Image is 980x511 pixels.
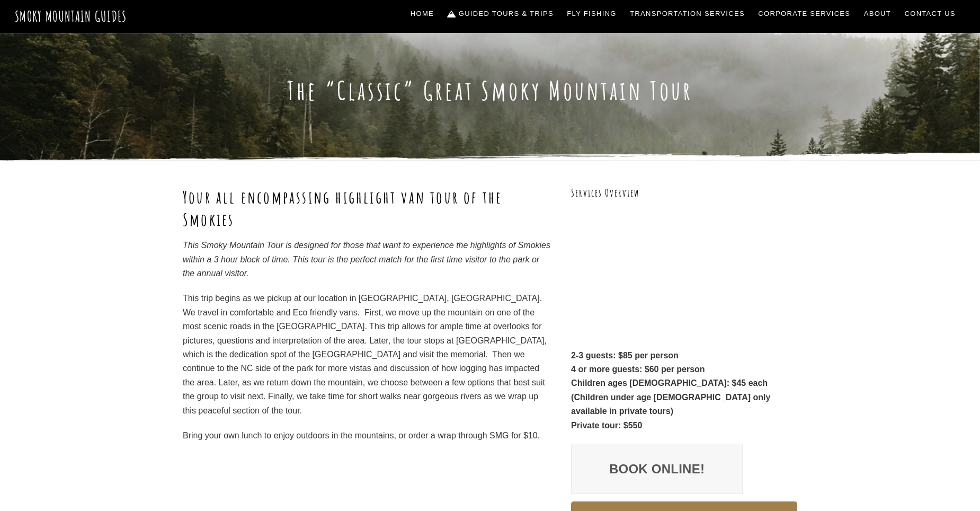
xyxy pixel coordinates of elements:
strong: 4 or more guests: $60 per person [571,365,705,374]
a: Fly Fishing [563,3,621,25]
a: About [860,3,895,25]
strong: Private tour: $550 [571,421,642,430]
h1: The “Classic” Great Smoky Mountain Tour [183,75,797,106]
strong: (Children under age [DEMOGRAPHIC_DATA] only available in private tours) [571,393,770,416]
a: Contact Us [901,3,960,25]
a: Book Online! [571,444,743,495]
a: Smoky Mountain Guides [15,7,127,25]
strong: Children ages [DEMOGRAPHIC_DATA]: $45 each [571,378,768,387]
a: Transportation Services [626,3,749,25]
p: Bring your own lunch to enjoy outdoors in the mountains, or order a wrap through SMG for $10. [183,429,551,443]
a: Home [406,3,438,25]
a: Corporate Services [754,3,855,25]
a: Guided Tours & Trips [443,3,558,25]
h3: Services Overview [571,186,797,200]
strong: Your all encompassing highlight van tour of the Smokies [183,186,502,230]
em: This Smoky Mountain Tour is designed for those that want to experience the highlights of Smokies ... [183,241,550,278]
strong: 2-3 guests: $85 per person [571,351,679,360]
p: This trip begins as we pickup at our location in [GEOGRAPHIC_DATA], [GEOGRAPHIC_DATA]. We travel ... [183,292,551,418]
